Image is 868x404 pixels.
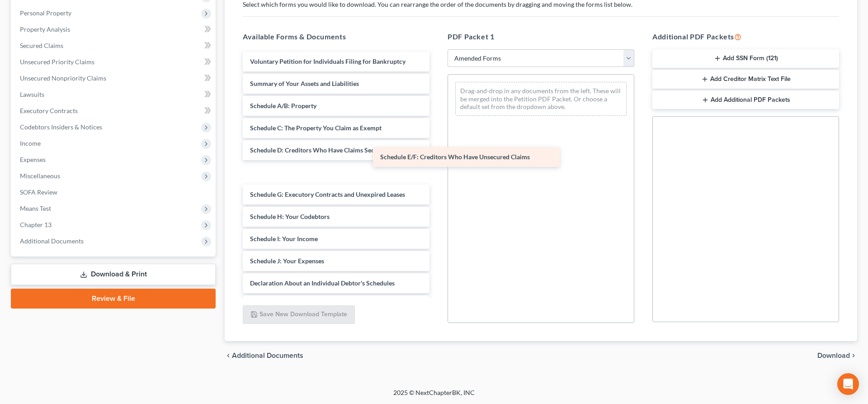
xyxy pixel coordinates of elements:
[20,42,63,49] span: Secured Claims
[13,70,216,86] a: Unsecured Nonpriority Claims
[20,156,46,163] span: Expenses
[20,204,51,212] span: Means Test
[448,31,634,42] h5: PDF Packet 1
[250,146,422,154] span: Schedule D: Creditors Who Have Claims Secured by Property
[20,90,44,98] span: Lawsuits
[250,80,359,87] span: Summary of Your Assets and Liabilities
[20,58,94,66] span: Unsecured Priority Claims
[250,279,395,287] span: Declaration About an Individual Debtor's Schedules
[380,153,530,161] span: Schedule E/F: Creditors Who Have Unsecured Claims
[13,54,216,70] a: Unsecured Priority Claims
[250,57,406,65] span: Voluntary Petition for Individuals Filing for Bankruptcy
[250,257,324,265] span: Schedule J: Your Expenses
[20,74,106,82] span: Unsecured Nonpriority Claims
[11,289,216,309] a: Review & File
[20,172,60,180] span: Miscellaneous
[250,213,330,220] span: Schedule H: Your Codebtors
[243,31,429,42] h5: Available Forms & Documents
[817,352,850,359] span: Download
[20,107,78,114] span: Executory Contracts
[20,139,41,147] span: Income
[652,70,839,89] button: Add Creditor Matrix Text File
[11,264,216,285] a: Download & Print
[20,123,102,131] span: Codebtors Insiders & Notices
[20,221,52,228] span: Chapter 13
[652,49,839,68] button: Add SSN Form (121)
[455,82,627,116] div: Drag-and-drop in any documents from the left. These will be merged into the Petition PDF Packet. ...
[817,352,857,359] button: Download chevron_right
[20,237,84,245] span: Additional Documents
[225,352,303,359] a: chevron_left Additional Documents
[13,86,216,103] a: Lawsuits
[250,102,316,109] span: Schedule A/B: Property
[850,352,857,359] i: chevron_right
[20,25,70,33] span: Property Analysis
[232,352,303,359] span: Additional Documents
[13,103,216,119] a: Executory Contracts
[837,373,859,395] div: Open Intercom Messenger
[250,190,405,198] span: Schedule G: Executory Contracts and Unexpired Leases
[652,31,839,42] h5: Additional PDF Packets
[652,90,839,109] button: Add Additional PDF Packets
[250,235,318,242] span: Schedule I: Your Income
[250,124,382,132] span: Schedule C: The Property You Claim as Exempt
[13,184,216,200] a: SOFA Review
[20,9,71,17] span: Personal Property
[13,21,216,38] a: Property Analysis
[20,188,57,196] span: SOFA Review
[13,38,216,54] a: Secured Claims
[225,352,232,359] i: chevron_left
[243,305,355,324] button: Save New Download Template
